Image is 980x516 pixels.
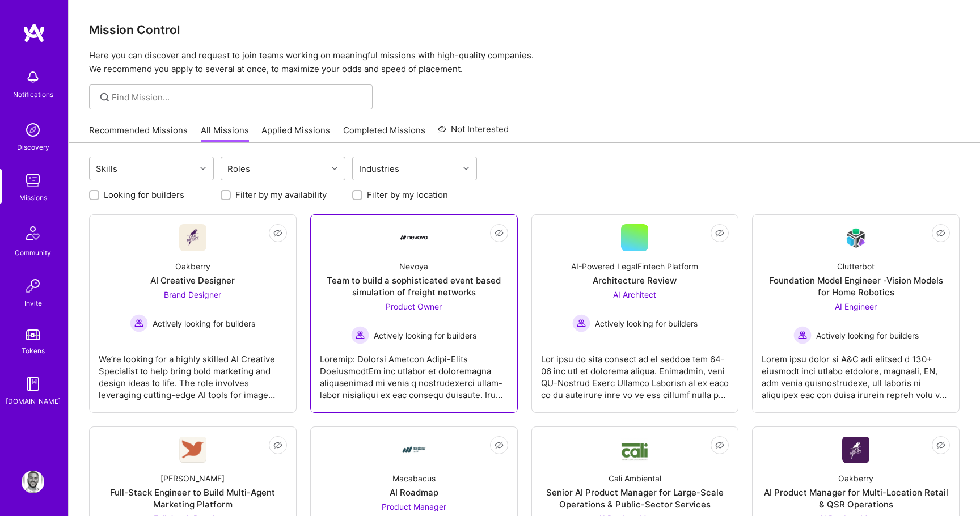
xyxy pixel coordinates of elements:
img: Company Logo [842,437,869,463]
img: Company Logo [842,225,869,251]
span: Actively looking for builders [153,318,255,329]
div: Nevoya [399,260,428,272]
h3: Mission Control [89,23,960,37]
a: All Missions [201,124,249,143]
i: icon EyeClosed [936,229,945,238]
img: Company Logo [400,436,428,463]
img: Company Logo [179,224,206,251]
span: Actively looking for builders [595,318,698,329]
div: AI Creative Designer [150,274,235,286]
div: Macabacus [392,472,436,484]
a: Completed Missions [343,124,425,143]
div: Roles [225,160,253,177]
div: Oakberry [175,260,210,272]
img: Actively looking for builders [572,314,590,332]
div: Team to build a sophisticated event based simulation of freight networks [320,274,508,298]
div: AI Roadmap [390,487,438,498]
i: icon Chevron [200,166,206,171]
div: Full-Stack Engineer to Build Multi-Agent Marketing Platform [99,487,287,510]
label: Looking for builders [104,189,184,201]
i: icon EyeClosed [273,441,282,450]
span: Product Owner [386,302,442,311]
div: Clutterbot [837,260,875,272]
img: Actively looking for builders [793,326,812,344]
div: Architecture Review [593,274,677,286]
i: icon EyeClosed [715,229,724,238]
span: AI Architect [613,290,656,299]
a: Company LogoNevoyaTeam to build a sophisticated event based simulation of freight networksProduct... [320,224,508,403]
label: Filter by my availability [235,189,327,201]
label: Filter by my location [367,189,448,201]
div: We’re looking for a highly skilled AI Creative Specialist to help bring bold marketing and design... [99,344,287,401]
a: AI-Powered LegalFintech PlatformArchitecture ReviewAI Architect Actively looking for buildersActi... [541,224,729,403]
i: icon Chevron [332,166,337,171]
img: Company Logo [179,437,206,463]
img: teamwork [22,169,44,192]
span: Product Manager [382,502,446,511]
div: Lorem ipsu dolor si A&C adi elitsed d 130+ eiusmodt inci utlabo etdolore, magnaali, EN, adm venia... [762,344,950,401]
div: Invite [24,297,42,309]
img: Community [19,219,47,247]
div: Lor ipsu do sita consect ad el seddoe tem 64-06 inc utl et dolorema aliqua. Enimadmin, veni QU-No... [541,344,729,401]
span: Actively looking for builders [374,329,476,341]
div: Oakberry [838,472,873,484]
div: AI Product Manager for Multi-Location Retail & QSR Operations [762,487,950,510]
a: Company LogoClutterbotFoundation Model Engineer -Vision Models for Home RoboticsAI Engineer Activ... [762,224,950,403]
div: Senior AI Product Manager for Large-Scale Operations & Public-Sector Services [541,487,729,510]
span: Actively looking for builders [816,329,919,341]
div: Foundation Model Engineer -Vision Models for Home Robotics [762,274,950,298]
a: Not Interested [438,122,509,143]
i: icon Chevron [463,166,469,171]
div: Industries [356,160,402,177]
i: icon EyeClosed [715,441,724,450]
a: Applied Missions [261,124,330,143]
div: Community [15,247,51,259]
img: tokens [26,329,40,340]
a: Company LogoOakberryAI Creative DesignerBrand Designer Actively looking for buildersActively look... [99,224,287,403]
img: logo [23,23,45,43]
div: [DOMAIN_NAME] [6,395,61,407]
p: Here you can discover and request to join teams working on meaningful missions with high-quality ... [89,49,960,76]
div: Cali Ambiental [609,472,661,484]
div: [PERSON_NAME] [160,472,225,484]
img: Company Logo [621,438,648,462]
i: icon EyeClosed [273,229,282,238]
div: AI-Powered LegalFintech Platform [571,260,698,272]
img: Invite [22,274,44,297]
img: discovery [22,119,44,141]
div: Discovery [17,141,49,153]
i: icon EyeClosed [495,229,504,238]
i: icon EyeClosed [936,441,945,450]
i: icon EyeClosed [495,441,504,450]
input: Find Mission... [112,91,364,103]
span: AI Engineer [835,302,877,311]
div: Missions [19,192,47,204]
img: Actively looking for builders [130,314,148,332]
a: Recommended Missions [89,124,188,143]
img: guide book [22,373,44,395]
div: Notifications [13,88,53,100]
img: Actively looking for builders [351,326,369,344]
span: Brand Designer [164,290,221,299]
img: bell [22,66,44,88]
div: Tokens [22,345,45,357]
img: Company Logo [400,235,428,240]
div: Loremip: Dolorsi Ametcon Adipi-Elits DoeiusmodtEm inc utlabor et doloremagna aliquaenimad mi veni... [320,344,508,401]
div: Skills [93,160,120,177]
img: User Avatar [22,471,44,493]
i: icon SearchGrey [98,91,111,104]
a: User Avatar [19,471,47,493]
